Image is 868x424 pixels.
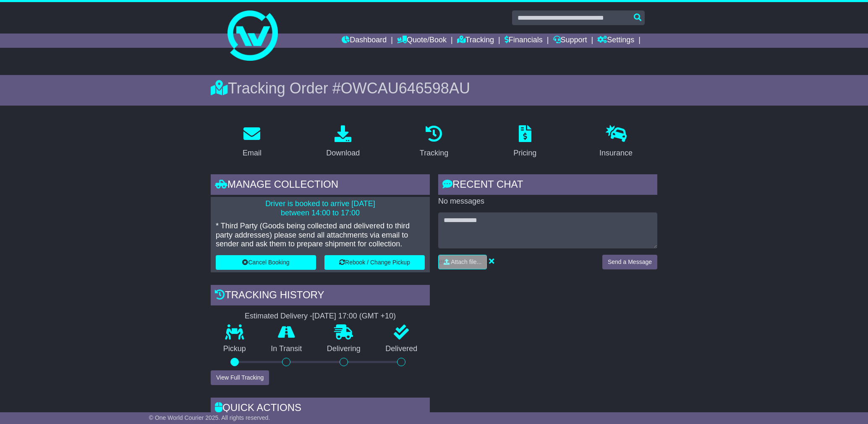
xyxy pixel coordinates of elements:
div: Download [326,147,360,159]
a: Settings [597,34,634,48]
div: Insurance [599,147,633,159]
p: In Transit [259,344,315,354]
a: Insurance [594,122,638,162]
a: Download [321,122,365,162]
a: Tracking [414,122,454,162]
p: Delivered [373,344,430,354]
button: Rebook / Change Pickup [324,255,425,270]
span: © One World Courier 2025. All rights reserved. [149,414,270,421]
a: Dashboard [342,34,387,48]
div: [DATE] 17:00 (GMT +10) [312,312,396,321]
a: Tracking [457,34,494,48]
a: Email [237,122,267,162]
p: No messages [438,197,657,206]
button: View Full Tracking [211,370,269,385]
a: Financials [505,34,543,48]
div: Tracking history [211,285,430,308]
button: Send a Message [602,255,657,269]
div: RECENT CHAT [438,174,657,197]
div: Pricing [513,147,536,159]
a: Support [553,34,587,48]
p: * Third Party (Goods being collected and delivered to third party addresses) please send all atta... [216,222,425,249]
div: Tracking Order # [211,79,657,97]
p: Pickup [211,344,259,354]
p: Driver is booked to arrive [DATE] between 14:00 to 17:00 [216,199,425,217]
div: Quick Actions [211,398,430,420]
div: Manage collection [211,174,430,197]
div: Tracking [420,147,448,159]
a: Pricing [508,122,542,162]
p: Delivering [314,344,373,354]
div: Email [243,147,261,159]
button: Cancel Booking [216,255,316,270]
a: Quote/Book [397,34,447,48]
div: Estimated Delivery - [211,312,430,321]
span: OWCAU646598AU [341,80,470,97]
